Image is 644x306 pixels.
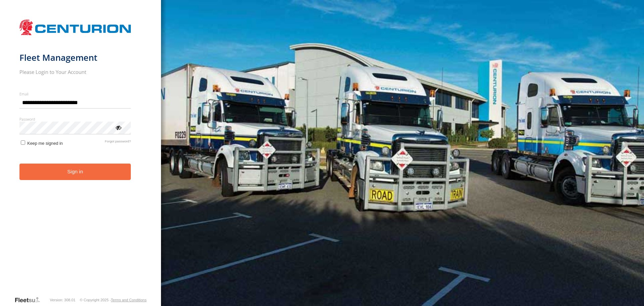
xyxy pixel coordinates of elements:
[111,298,147,302] a: Terms and Conditions
[19,69,131,75] h2: Please Login to Your Account
[19,19,131,36] img: Centurion Transport
[80,298,147,302] div: © Copyright 2025 -
[50,298,75,302] div: Version: 308.01
[19,16,142,296] form: main
[115,124,121,131] div: ViewPassword
[27,141,63,146] span: Keep me signed in
[105,139,131,146] a: Forgot password?
[19,117,131,122] label: Password
[14,297,45,303] a: Visit our Website
[19,91,131,96] label: Email
[19,164,131,180] button: Sign in
[19,52,131,63] h1: Fleet Management
[21,140,25,145] input: Keep me signed in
